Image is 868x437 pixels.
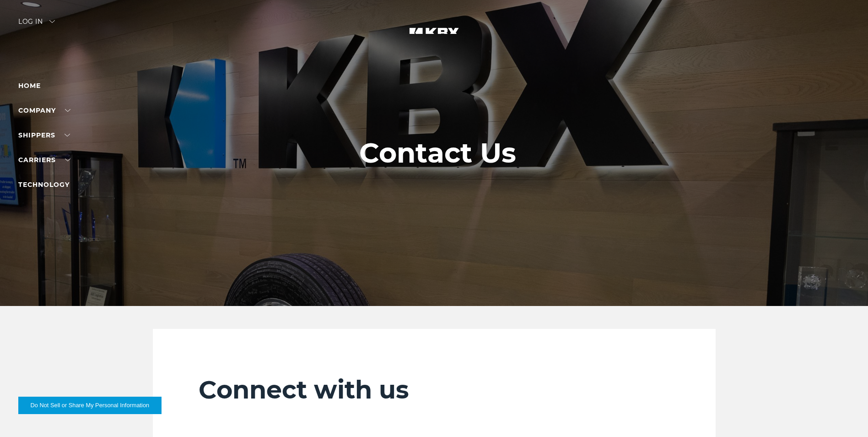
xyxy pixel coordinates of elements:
[400,18,469,59] img: kbx logo
[49,20,55,23] img: arrow
[359,137,516,169] h1: Contact Us
[18,82,41,90] a: Home
[18,18,55,32] div: Log in
[18,156,70,164] a: Carriers
[18,397,162,414] button: Do Not Sell or Share My Personal Information
[18,180,70,189] a: Technology
[199,375,670,405] h2: Connect with us
[18,106,70,115] a: Company
[18,131,70,139] a: SHIPPERS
